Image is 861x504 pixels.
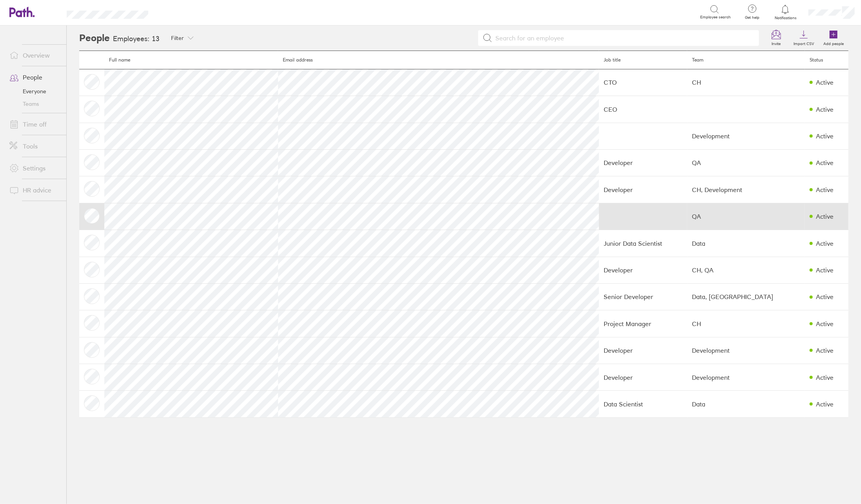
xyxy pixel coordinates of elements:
[599,337,687,364] td: Developer
[492,31,754,45] input: Search for an employee
[687,257,805,283] td: CH, QA
[599,391,687,417] td: Data Scientist
[113,35,160,43] h3: Employees: 13
[3,160,66,176] a: Settings
[764,25,789,51] a: Invite
[3,182,66,198] a: HR advice
[104,51,278,69] th: Full name
[687,230,805,257] td: Data
[687,176,805,203] td: CH, Development
[819,25,848,51] a: Add people
[599,176,687,203] td: Developer
[3,47,66,63] a: Overview
[816,213,834,220] div: Active
[816,401,834,408] div: Active
[773,4,798,20] a: Notifications
[687,391,805,417] td: Data
[687,337,805,364] td: Development
[816,79,834,86] div: Active
[816,240,834,247] div: Active
[687,51,805,69] th: Team
[816,186,834,193] div: Active
[819,39,848,46] label: Add people
[700,15,731,20] span: Employee search
[687,203,805,230] td: QA
[816,347,834,354] div: Active
[816,374,834,381] div: Active
[789,25,819,51] a: Import CSV
[3,69,66,85] a: People
[816,132,834,140] div: Active
[789,39,819,46] label: Import CSV
[687,123,805,149] td: Development
[599,69,687,96] td: CTO
[687,310,805,337] td: CH
[278,51,599,69] th: Email address
[79,25,110,51] h2: People
[3,98,66,110] a: Teams
[599,51,687,69] th: Job title
[687,69,805,96] td: CH
[599,364,687,391] td: Developer
[816,267,834,274] div: Active
[687,364,805,391] td: Development
[599,230,687,257] td: Junior Data Scientist
[767,39,786,46] label: Invite
[171,35,184,41] span: Filter
[169,8,189,15] div: Search
[773,16,798,20] span: Notifications
[687,149,805,176] td: QA
[599,257,687,283] td: Developer
[3,85,66,98] a: Everyone
[687,283,805,310] td: Data, [GEOGRAPHIC_DATA]
[805,51,848,69] th: Status
[739,15,765,20] span: Get help
[816,320,834,327] div: Active
[3,138,66,154] a: Tools
[599,310,687,337] td: Project Manager
[816,106,834,113] div: Active
[3,116,66,132] a: Time off
[599,283,687,310] td: Senior Developer
[599,149,687,176] td: Developer
[816,293,834,300] div: Active
[816,159,834,166] div: Active
[599,96,687,123] td: CEO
